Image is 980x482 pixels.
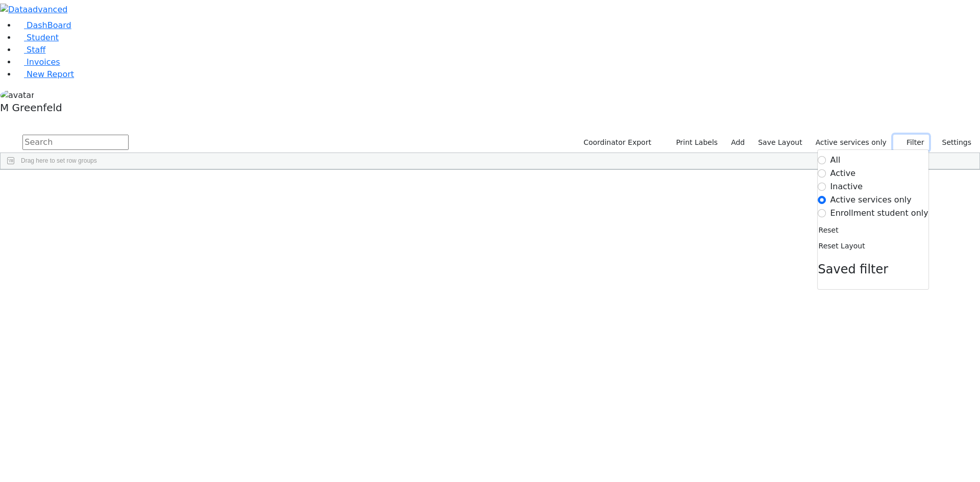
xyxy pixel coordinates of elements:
[818,262,889,276] span: Saved filter
[726,135,749,150] a: Add
[818,183,826,191] input: Inactive
[16,69,74,79] a: New Report
[830,207,928,219] label: Enrollment student only
[664,135,722,150] button: Print Labels
[818,169,826,177] input: Active
[16,57,60,67] a: Invoices
[22,135,129,150] input: Search
[16,33,59,42] a: Student
[830,167,856,180] label: Active
[929,135,976,150] button: Settings
[753,135,806,150] button: Save Layout
[818,209,826,217] input: Enrollment student only
[21,157,97,164] span: Drag here to set row groups
[818,196,826,204] input: Active services only
[16,45,45,55] a: Staff
[818,222,839,238] button: Reset
[27,20,71,30] span: DashBoard
[811,135,891,150] label: Active services only
[818,149,929,290] div: Settings
[818,156,826,164] input: All
[893,135,929,150] button: Filter
[818,238,866,254] button: Reset Layout
[830,181,863,193] label: Inactive
[27,33,59,42] span: Student
[27,69,74,79] span: New Report
[16,20,71,30] a: DashBoard
[830,194,912,206] label: Active services only
[830,154,841,166] label: All
[577,135,656,150] button: Coordinator Export
[27,57,60,67] span: Invoices
[27,45,45,55] span: Staff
